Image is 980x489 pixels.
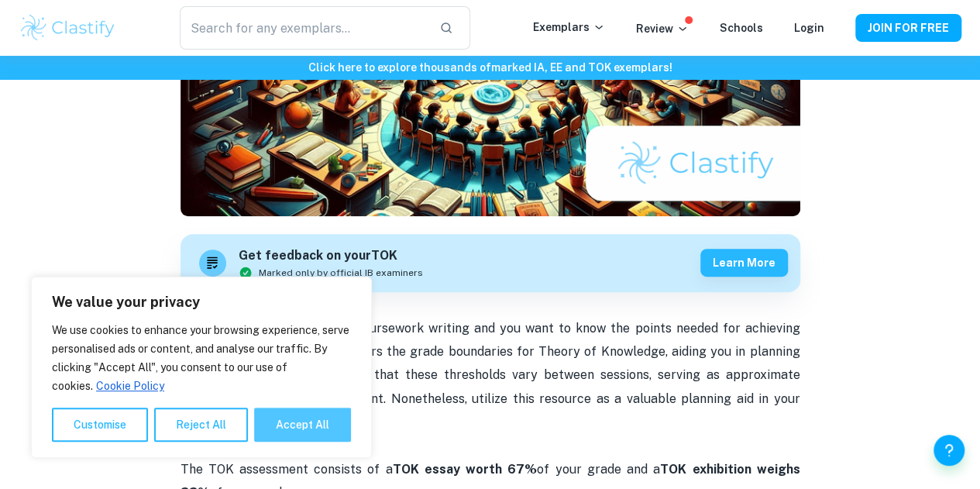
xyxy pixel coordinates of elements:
p: Review [636,20,689,37]
p: Exemplars [533,19,605,36]
input: Search for any exemplars... [180,6,428,50]
h6: Get feedback on your TOK [239,246,423,266]
button: Learn more [700,249,788,277]
button: Customise [52,408,148,442]
span: Marked only by official IB examiners [259,266,423,280]
div: We value your privacy [31,277,372,458]
p: Are you strategizing your IB coursework writing and you want to know the points needed for achiev... [181,317,800,458]
a: Cookie Policy [95,379,165,393]
a: Login [794,22,824,34]
img: Clastify logo [19,12,117,43]
button: JOIN FOR FREE [855,14,961,42]
button: Accept All [254,408,351,442]
p: We use cookies to enhance your browsing experience, serve personalised ads or content, and analys... [52,321,351,395]
a: Schools [720,22,763,34]
a: Get feedback on yourTOKMarked only by official IB examinersLearn more [181,234,800,292]
button: Reject All [154,408,248,442]
p: We value your privacy [52,293,351,312]
button: Help and Feedback [934,435,965,466]
h6: Click here to explore thousands of marked IA, EE and TOK exemplars ! [3,59,977,76]
strong: TOK essay worth 67% [393,462,538,477]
